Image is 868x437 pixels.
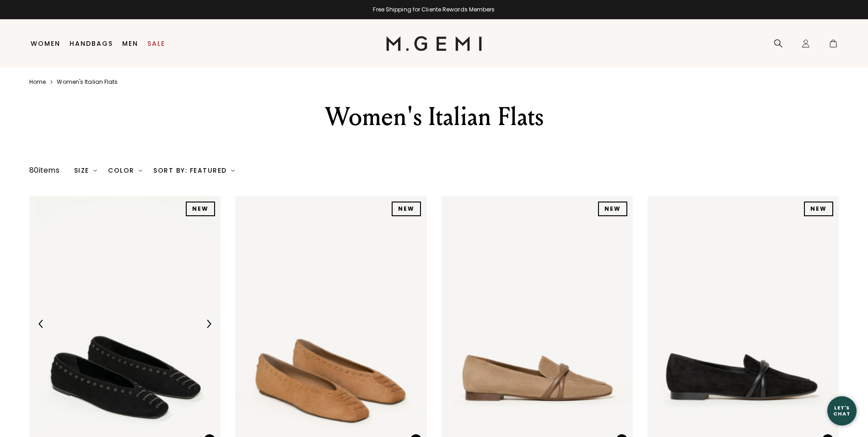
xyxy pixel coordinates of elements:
a: Men [122,40,138,47]
img: Next Arrow [205,320,213,328]
img: chevron-down.svg [93,169,97,172]
img: chevron-down.svg [139,169,142,172]
a: Sale [147,40,165,47]
div: Let's Chat [827,405,857,416]
div: Color [108,167,142,174]
a: Women [31,40,60,47]
div: NEW [186,202,215,216]
img: chevron-down.svg [231,169,235,172]
div: Sort By: Featured [153,167,235,174]
a: Women's italian flats [57,78,118,86]
a: Home [29,78,46,86]
div: NEW [392,202,421,216]
div: Size [74,167,97,174]
div: Women's Italian Flats [275,100,593,133]
img: M.Gemi [386,36,482,51]
div: NEW [598,202,627,216]
a: Handbags [70,40,113,47]
div: NEW [804,202,833,216]
img: Previous Arrow [37,320,45,328]
div: 80 items [29,165,59,176]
